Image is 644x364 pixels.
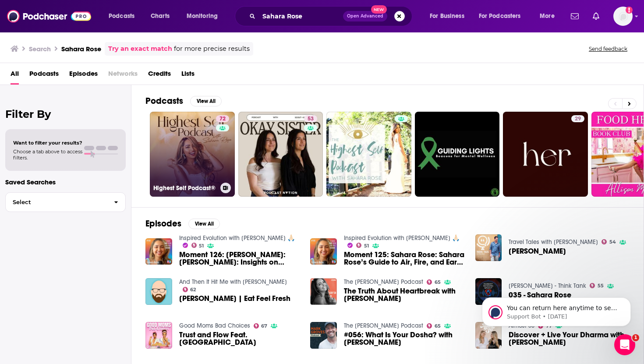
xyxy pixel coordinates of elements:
span: #056: What Is Your Dosha? with [PERSON_NAME] [344,331,465,346]
a: The Mark Groves Podcast [344,278,423,286]
span: Want to filter your results? [13,140,82,146]
a: 72Highest Self Podcast® [150,112,235,197]
span: 54 [609,240,616,244]
a: #056: What Is Your Dosha? with Sahara Rose [344,331,465,346]
button: open menu [424,9,475,23]
h3: Highest Self Podcast® [153,184,217,192]
img: 035 - Sahara Rose [475,278,502,305]
button: open menu [473,9,534,23]
a: Try an exact match [108,44,172,54]
a: The Mark Groves Podcast [344,322,423,329]
span: New [371,5,387,14]
a: 29 [571,115,584,122]
a: 65 [427,323,441,329]
img: The Truth About Heartbreak with Sahara Rose [310,278,337,305]
span: Monitoring [187,10,218,22]
a: 72 [216,115,229,122]
a: 51 [191,243,204,248]
button: View All [190,96,222,106]
a: 67 [254,323,268,329]
span: For Business [430,10,464,22]
h2: Filter By [5,108,126,120]
a: Credits [148,67,171,85]
a: 53 [304,115,317,122]
span: Podcasts [109,10,134,22]
svg: Add a profile image [626,7,633,14]
span: 53 [308,115,314,124]
img: Trust and Flow Feat. Sahara Rose [145,322,172,349]
a: Trust and Flow Feat. Sahara Rose [179,331,300,346]
h2: Episodes [145,218,181,229]
a: Travel Tales with Mike Siegel [509,238,598,246]
span: [PERSON_NAME] [509,247,566,255]
a: Episodes [69,67,98,85]
span: 62 [190,288,196,292]
span: Trust and Flow Feat. [GEOGRAPHIC_DATA] [179,331,300,346]
span: Moment 126: [PERSON_NAME]: [PERSON_NAME]: Insights on Embracing Life's Natural Cycles and Rhythms [179,251,300,266]
img: Moment 125: Sahara Rose: Sahara Rose’s Guide to Air, Fire, and Earth Doshas in Ayurveda [310,238,337,265]
button: open menu [103,9,146,23]
span: 65 [435,280,441,284]
span: for more precise results [174,44,250,54]
a: 65 [427,279,441,285]
span: 51 [199,244,204,248]
span: Networks [108,67,138,85]
span: For Podcasters [479,10,521,22]
a: The Truth About Heartbreak with Sahara Rose [344,287,465,302]
button: Select [5,192,126,212]
h3: Search [29,45,51,53]
span: Charts [151,10,170,22]
a: EpisodesView All [145,218,220,229]
a: Charts [145,9,175,23]
a: Good Moms Bad Choices [179,322,250,329]
button: Open AdvancedNew [343,11,387,21]
img: Sahara Rose | Eat Feel Fresh [145,278,172,305]
a: Podcasts [29,67,59,85]
img: Moment 126: Sahara Rose: Sahara Rose: Insights on Embracing Life's Natural Cycles and Rhythms [145,238,172,265]
img: Podchaser - Follow, Share and Rate Podcasts [7,8,91,25]
span: The Truth About Heartbreak with [PERSON_NAME] [344,287,465,302]
h3: Sahara Rose [61,45,101,53]
span: Select [6,199,107,205]
button: open menu [180,9,229,23]
a: Moment 126: Sahara Rose: Sahara Rose: Insights on Embracing Life's Natural Cycles and Rhythms [179,251,300,266]
a: Sahara Rose DeVore [509,247,566,255]
span: 1 [632,334,639,341]
a: All [11,67,19,85]
a: 51 [356,243,369,248]
a: Sahara Rose | Eat Feel Fresh [179,295,290,302]
a: 54 [602,239,616,244]
button: View All [188,219,220,229]
a: Moment 125: Sahara Rose: Sahara Rose’s Guide to Air, Fire, and Earth Doshas in Ayurveda [344,251,465,266]
span: 72 [219,115,226,124]
img: #056: What Is Your Dosha? with Sahara Rose [310,322,337,349]
img: Sahara Rose DeVore [475,234,502,261]
a: 62 [183,287,196,292]
a: 53 [238,112,323,197]
input: Search podcasts, credits, & more... [259,9,343,23]
span: Logged in as rpendrick [613,7,633,26]
a: 29 [503,112,588,197]
iframe: Intercom live chat [614,334,635,355]
span: Open Advanced [347,14,383,18]
span: [PERSON_NAME] | Eat Feel Fresh [179,295,290,302]
iframe: Intercom notifications message [469,279,644,340]
a: Inspired Evolution with Amrit Sandhu 🙏🏻 [344,234,460,242]
p: Saved Searches [5,178,126,186]
span: Choose a tab above to access filters. [13,148,82,161]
